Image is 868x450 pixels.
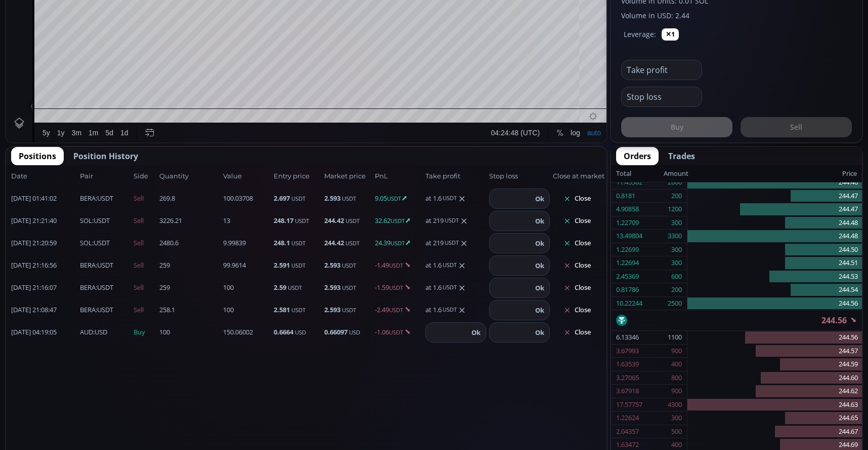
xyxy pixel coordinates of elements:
div: 400 [671,358,682,371]
div: +0.09 (+0.04%) [229,25,274,32]
span: 100 [223,305,271,315]
button: Close [553,324,601,341]
span: Position History [73,150,138,162]
div: 244.62 [687,385,862,398]
div: 244.51 [687,256,862,270]
b: SOL [80,216,92,225]
small: USDT [443,261,457,270]
div: 900 [671,385,682,398]
small: USDT [345,239,360,247]
div: Total [616,167,664,180]
span: 24.39 [375,238,422,248]
div: 244.46 [687,176,862,190]
span: 32.62 [375,216,422,226]
span: 2480.6 [159,238,220,248]
b: 2.697 [274,194,290,203]
div: 300 [671,411,682,425]
button: Position History [66,147,146,165]
button: Orders [616,147,659,165]
div: 244.67 [687,425,862,439]
div: 2.45369 [616,270,639,283]
span: 100.03708 [223,194,271,204]
div: 3300 [668,230,682,243]
div: 1 m [84,6,94,14]
div: 244.63 [687,398,862,412]
span: [DATE] 04:19:05 [11,327,77,337]
div: 0.81786 [616,283,639,296]
small: USDT [342,284,356,291]
button: Ok [532,327,547,338]
small: USDT [390,239,405,247]
div: 300 [671,243,682,256]
div: at 1.6 [425,305,486,315]
button: Close [553,302,601,318]
b: 2.59 [274,283,286,292]
div: H [145,25,150,32]
div: 244.47 [687,190,862,203]
div: 244.59 [687,358,862,371]
div: 244.56 [687,331,862,345]
b: 248.17 [274,216,293,225]
div: 10.22244 [616,297,642,310]
span: Sell [134,283,156,293]
button: Close [553,280,601,296]
small: USDT [288,284,302,291]
span: Date [11,171,77,181]
span: Value [223,171,271,181]
small: USDT [345,217,360,224]
b: 2.593 [324,305,340,314]
span: Take profit [425,171,486,181]
div: 3.67918 [616,385,639,398]
div: at 1.6 [425,194,486,204]
small: USDT [443,194,457,203]
div: 244.50 [687,243,862,257]
span: Trades [668,150,695,162]
label: Leverage: [624,29,656,40]
b: BERA [80,260,96,270]
b: BERA [80,305,96,314]
span: 259 [159,283,220,293]
span: Positions [19,150,56,162]
span: [DATE] 21:21:40 [11,216,77,226]
div: 500 [671,425,682,438]
div: 1.22694 [616,256,639,270]
div: 244.56 [687,297,862,310]
div: 200 [671,283,682,296]
button: Ok [532,215,547,227]
div: 1.22699 [616,243,639,256]
div: 244.47 [687,203,862,216]
span: 269.8 [159,194,220,204]
div: 244.47 [121,25,142,32]
small: USDT [387,195,401,202]
span: 9.05 [375,194,422,204]
span: :USDT [80,238,110,248]
span: Sell [134,260,156,271]
small: USDT [342,261,356,269]
div: 2500 [668,297,682,310]
span: :USDT [80,194,113,204]
div: 6.13346 [616,331,639,344]
span: [DATE] 21:16:07 [11,283,77,293]
span: [DATE] 21:20:59 [11,238,77,248]
span: -2.49 [375,305,422,315]
button: Trades [661,147,703,165]
small: USDT [445,216,459,225]
label: Volume in USD: 2.44 [621,10,852,21]
div: 2.04357 [616,425,639,438]
small: USDT [445,239,459,247]
span: :USDT [80,216,110,226]
div: 1.63539 [616,358,639,371]
div: C [200,25,205,32]
div: O [116,25,121,32]
b: BERA [80,283,96,292]
small: USDT [389,284,403,291]
div: at 1.6 [425,283,486,293]
button: Ok [532,260,547,271]
div: at 219 [425,238,486,248]
b: 2.593 [324,260,340,270]
span: -1.06 [375,327,422,337]
div: 300 [671,216,682,230]
small: USDT [291,195,306,202]
small: USDT [291,239,306,247]
div: Compare [137,6,166,14]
